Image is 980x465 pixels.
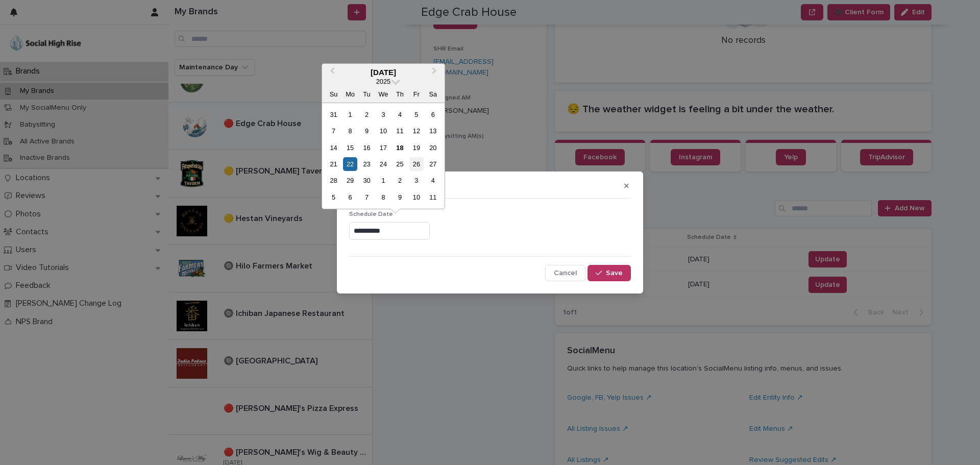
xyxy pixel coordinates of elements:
[360,174,374,187] div: Choose Tuesday, September 30th, 2025
[360,124,374,138] div: Choose Tuesday, September 9th, 2025
[409,174,423,187] div: Choose Friday, October 3rd, 2025
[360,157,374,171] div: Choose Tuesday, September 23rd, 2025
[327,141,340,155] div: Choose Sunday, September 14th, 2025
[393,87,407,101] div: Th
[360,141,374,155] div: Choose Tuesday, September 16th, 2025
[393,141,407,155] div: Choose Thursday, September 18th, 2025
[409,124,423,138] div: Choose Friday, September 12th, 2025
[426,174,440,187] div: Choose Saturday, October 4th, 2025
[426,87,440,101] div: Sa
[327,108,340,121] div: Choose Sunday, August 31st, 2025
[409,108,423,121] div: Choose Friday, September 5th, 2025
[393,157,407,171] div: Choose Thursday, September 25th, 2025
[327,190,340,204] div: Choose Sunday, October 5th, 2025
[409,141,423,155] div: Choose Friday, September 19th, 2025
[426,124,440,138] div: Choose Saturday, September 13th, 2025
[327,124,340,138] div: Choose Sunday, September 7th, 2025
[554,270,577,277] span: Cancel
[323,65,339,81] button: Previous Month
[327,87,340,101] div: Su
[426,190,440,204] div: Choose Saturday, October 11th, 2025
[343,190,357,204] div: Choose Monday, October 6th, 2025
[376,157,390,171] div: Choose Wednesday, September 24th, 2025
[376,124,390,138] div: Choose Wednesday, September 10th, 2025
[606,270,623,277] span: Save
[393,174,407,187] div: Choose Thursday, October 2nd, 2025
[376,108,390,121] div: Choose Wednesday, September 3rd, 2025
[426,108,440,121] div: Choose Saturday, September 6th, 2025
[343,108,357,121] div: Choose Monday, September 1st, 2025
[343,174,357,187] div: Choose Monday, September 29th, 2025
[545,265,585,281] button: Cancel
[409,87,423,101] div: Fr
[343,124,357,138] div: Choose Monday, September 8th, 2025
[427,65,444,81] button: Next Month
[327,157,340,171] div: Choose Sunday, September 21st, 2025
[360,190,374,204] div: Choose Tuesday, October 7th, 2025
[327,174,340,187] div: Choose Sunday, September 28th, 2025
[325,106,441,206] div: month 2025-09
[426,157,440,171] div: Choose Saturday, September 27th, 2025
[349,211,393,217] span: Schedule Date
[409,157,423,171] div: Choose Friday, September 26th, 2025
[343,157,357,171] div: Choose Monday, September 22nd, 2025
[426,141,440,155] div: Choose Saturday, September 20th, 2025
[409,190,423,204] div: Choose Friday, October 10th, 2025
[376,78,390,85] span: 2025
[393,190,407,204] div: Choose Thursday, October 9th, 2025
[360,87,374,101] div: Tu
[587,265,631,281] button: Save
[376,190,390,204] div: Choose Wednesday, October 8th, 2025
[393,108,407,121] div: Choose Thursday, September 4th, 2025
[343,141,357,155] div: Choose Monday, September 15th, 2025
[343,87,357,101] div: Mo
[376,174,390,187] div: Choose Wednesday, October 1st, 2025
[376,141,390,155] div: Choose Wednesday, September 17th, 2025
[376,87,390,101] div: We
[360,108,374,121] div: Choose Tuesday, September 2nd, 2025
[322,68,445,77] div: [DATE]
[393,124,407,138] div: Choose Thursday, September 11th, 2025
